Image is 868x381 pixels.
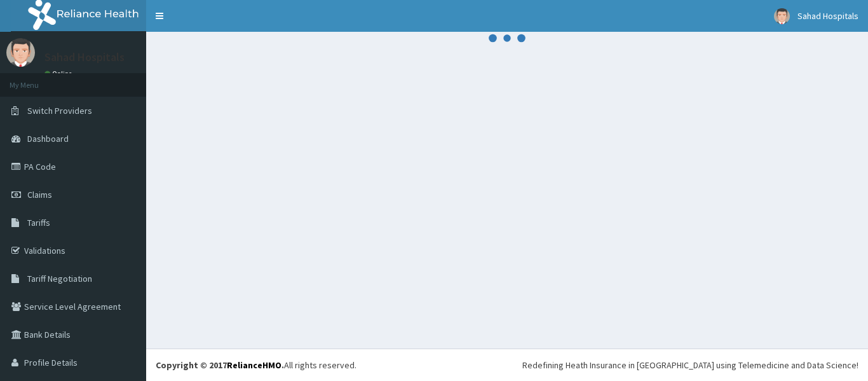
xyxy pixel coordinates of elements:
[27,105,92,116] span: Switch Providers
[522,359,858,371] div: Redefining Heath Insurance in [GEOGRAPHIC_DATA] using Telemedicine and Data Science!
[27,273,92,284] span: Tariff Negotiation
[146,349,868,381] footer: All rights reserved.
[27,217,50,228] span: Tariffs
[488,19,526,57] svg: audio-loading
[44,69,75,78] a: Online
[27,133,69,144] span: Dashboard
[227,359,281,371] a: RelianceHMO
[27,189,52,200] span: Claims
[156,359,284,371] strong: Copyright © 2017 .
[797,10,858,22] span: Sahad Hospitals
[44,52,125,63] p: Sahad Hospitals
[774,8,790,24] img: User Image
[6,38,35,67] img: User Image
